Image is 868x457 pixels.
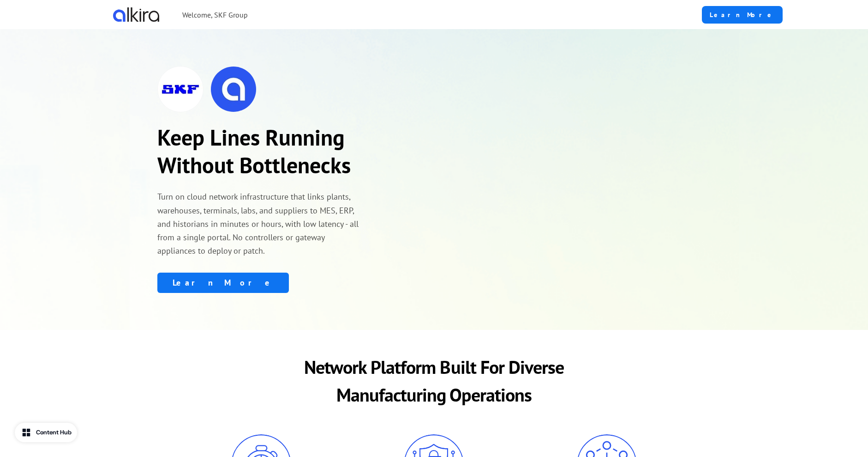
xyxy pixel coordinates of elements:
p: Turn on cloud network infrastructure that links plants, warehouses, terminals, labs, and supplier... [157,190,362,257]
div: Content Hub [36,428,72,437]
p: Keep Lines Running Without Bottlenecks [157,123,362,179]
p: Network Platform Built For Diverse Manufacturing Operations [288,353,580,408]
a: Learn More [157,273,289,293]
button: Content Hub [15,423,77,442]
a: Learn More [702,6,783,24]
p: Welcome, SKF Group [182,9,248,20]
